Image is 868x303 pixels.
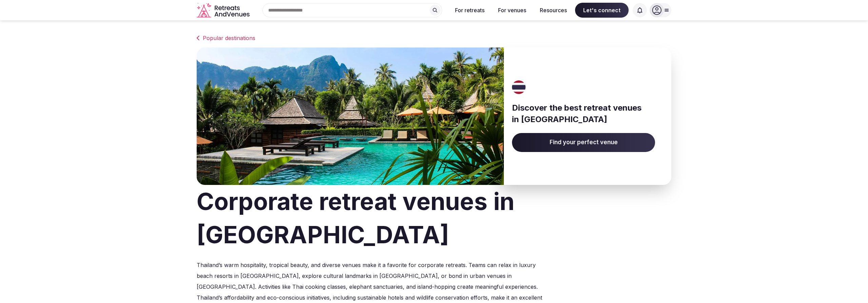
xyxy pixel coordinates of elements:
[493,3,532,18] button: For venues
[197,3,251,18] a: Visit the homepage
[197,34,671,42] a: Popular destinations
[450,3,490,18] button: For retreats
[510,80,528,94] img: Thailand's flag
[197,3,251,18] svg: Retreats and Venues company logo
[512,102,655,125] h3: Discover the best retreat venues in [GEOGRAPHIC_DATA]
[534,3,572,18] button: Resources
[512,133,655,152] a: Find your perfect venue
[197,185,671,251] h1: Corporate retreat venues in [GEOGRAPHIC_DATA]
[575,3,629,18] span: Let's connect
[197,48,504,185] img: Banner image for Thailand representative of the country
